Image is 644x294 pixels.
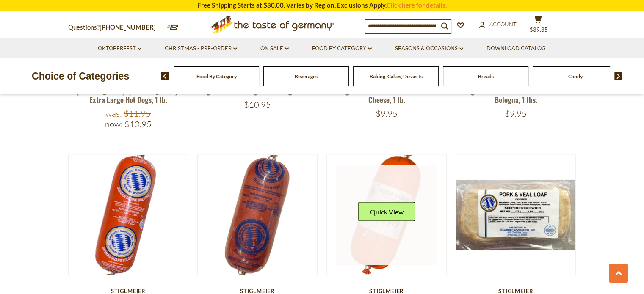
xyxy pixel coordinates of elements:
a: Stiglmeier "Suelze" German Head Cheese, 1 lb. [337,85,437,105]
span: $9.95 [376,108,398,119]
span: Account [489,21,517,27]
a: Oktoberfest [98,44,141,53]
a: Breads [478,73,494,80]
a: Candy [568,73,583,80]
a: Food By Category [312,44,372,53]
a: Account [479,20,517,29]
a: Click here for details. [387,1,447,9]
a: [PERSON_NAME] "[PERSON_NAME]" Extra Large Hot Dogs, 1 lb. [77,85,180,105]
button: $39.35 [525,15,551,36]
a: Stiglmeier "Bierwurst" German Ham Bologna, 1 lbs. [462,85,569,105]
a: Seasons & Occasions [395,44,463,53]
a: Beverages [295,73,318,80]
span: $10.95 [244,99,271,110]
span: $10.95 [124,119,152,129]
img: Stiglmeier "Fleischwurst" German Bologna, 1 lb. [69,155,188,275]
img: next arrow [614,72,622,80]
p: Questions? [68,22,162,33]
a: Christmas - PRE-ORDER [165,44,237,53]
label: Was: [105,108,122,119]
img: Stiglmeier "Jaegerwurst" Hunter Sausage, 1 lbs. [327,155,447,275]
a: On Sale [260,44,289,53]
span: $39.35 [530,26,548,33]
button: Quick View [358,202,415,221]
img: Stiglmeier Bavarian-style Leberkaese (pork and veal), 2 lbs. [456,155,576,275]
span: $11.95 [124,108,151,119]
label: Now: [105,119,123,129]
img: Stiglmeier "Blutwurst" Blood Sausage, 1 lbs. [198,155,318,275]
span: $9.95 [505,108,527,119]
a: [PHONE_NUMBER] [100,23,156,31]
a: Baking, Cakes, Desserts [370,73,423,80]
a: Food By Category [196,73,237,80]
img: previous arrow [161,72,169,80]
a: Download Catalog [486,44,546,53]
